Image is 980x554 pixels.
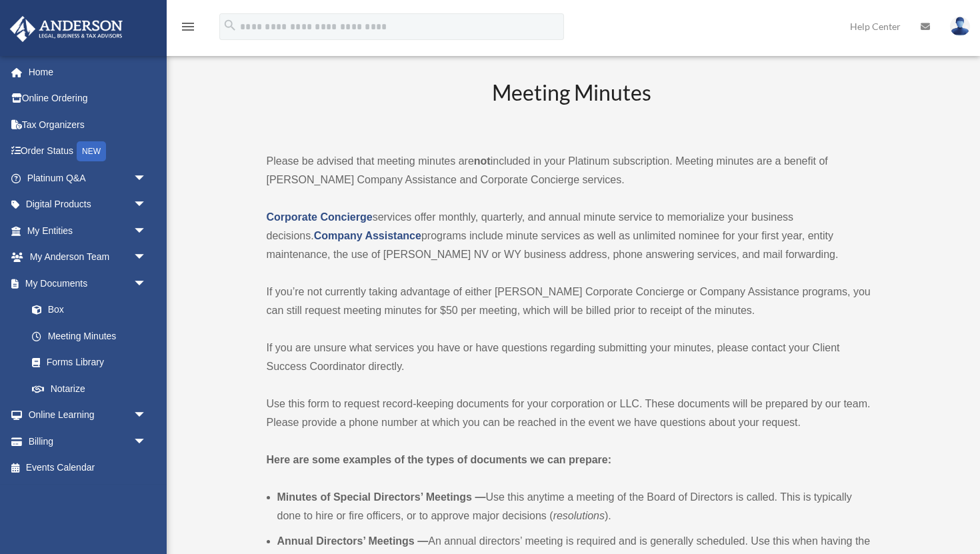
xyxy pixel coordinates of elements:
em: resolutions [553,510,605,521]
a: Company Assistance [314,230,421,241]
p: services offer monthly, quarterly, and annual minute service to memorialize your business decisio... [267,208,877,264]
strong: Here are some examples of the types of documents we can prepare: [267,454,612,465]
i: menu [180,19,196,35]
a: menu [180,23,196,35]
span: arrow_drop_down [133,402,160,429]
a: Platinum Q&Aarrow_drop_down [9,165,167,191]
a: Order StatusNEW [9,138,167,165]
b: Minutes of Special Directors’ Meetings — [277,491,486,503]
span: arrow_drop_down [133,165,160,192]
a: Online Learningarrow_drop_down [9,402,167,429]
a: Corporate Concierge [267,211,373,223]
span: arrow_drop_down [133,217,160,245]
a: Forms Library [19,349,167,376]
a: Home [9,59,167,85]
div: NEW [77,141,106,161]
p: If you’re not currently taking advantage of either [PERSON_NAME] Corporate Concierge or Company A... [267,283,877,320]
p: Use this form to request record-keeping documents for your corporation or LLC. These documents wi... [267,395,877,432]
a: Tax Organizers [9,111,167,138]
p: If you are unsure what services you have or have questions regarding submitting your minutes, ple... [267,339,877,376]
a: My Documentsarrow_drop_down [9,270,167,297]
a: Box [19,297,167,323]
img: User Pic [950,17,970,36]
strong: not [474,155,491,167]
i: search [223,18,237,33]
a: Events Calendar [9,455,167,481]
a: Notarize [19,375,167,402]
h2: Meeting Minutes [267,78,877,133]
span: arrow_drop_down [133,270,160,297]
img: Anderson Advisors Platinum Portal [6,16,127,42]
span: arrow_drop_down [133,428,160,455]
a: My Entitiesarrow_drop_down [9,217,167,244]
a: Billingarrow_drop_down [9,428,167,455]
b: Annual Directors’ Meetings — [277,535,429,547]
span: arrow_drop_down [133,244,160,271]
a: Digital Productsarrow_drop_down [9,191,167,218]
p: Please be advised that meeting minutes are included in your Platinum subscription. Meeting minute... [267,152,877,189]
li: Use this anytime a meeting of the Board of Directors is called. This is typically done to hire or... [277,488,877,525]
a: Meeting Minutes [19,323,160,349]
span: arrow_drop_down [133,191,160,219]
a: My Anderson Teamarrow_drop_down [9,244,167,271]
a: Online Ordering [9,85,167,112]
